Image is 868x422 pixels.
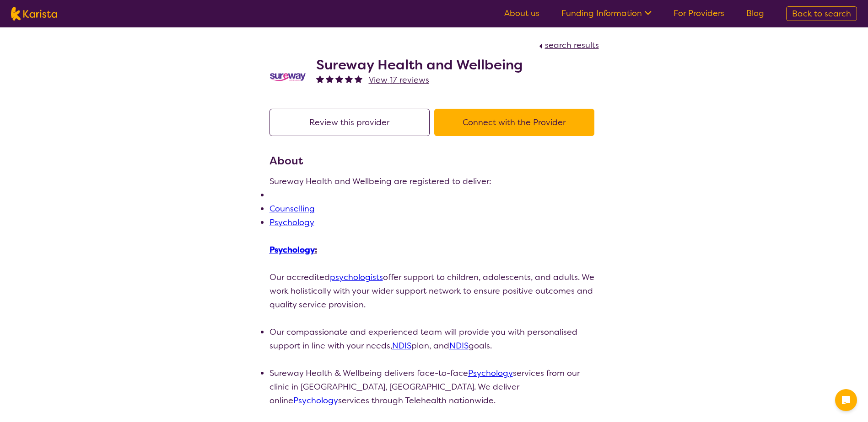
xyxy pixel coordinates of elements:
a: search results [537,40,599,51]
a: For Providers [674,8,724,19]
h2: Sureway Health and Wellbeing [316,57,523,73]
a: NDIS [449,340,469,351]
u: : [270,244,317,255]
span: search results [545,40,599,51]
a: Counselling [270,203,315,214]
a: About us [504,8,539,19]
span: Back to search [792,8,851,19]
li: Our compassionate and experienced team will provide you with personalised support in line with yo... [270,325,599,353]
a: Blog [746,8,764,19]
a: Connect with the Provider [434,117,599,128]
a: Psychology [270,244,315,255]
a: Psychology [293,395,338,406]
p: Our accredited offer support to children, adolescents, and adults. We work holistically with your... [270,270,599,311]
img: Karista logo [11,7,57,21]
p: Sureway Health and Wellbeing are registered to deliver: [270,174,599,188]
li: Sureway Health & Wellbeing delivers face-to-face services from our clinic in [GEOGRAPHIC_DATA], [... [270,366,599,407]
a: Review this provider [270,117,434,128]
a: Funding Information [561,8,652,19]
img: fullstar [355,75,362,83]
button: Review this provider [270,109,430,136]
a: Psychology [468,368,513,379]
a: Back to search [786,6,857,21]
img: fullstar [316,75,324,83]
img: nedi5p6dj3rboepxmyww.png [270,72,306,82]
a: View 17 reviews [369,73,429,87]
button: Connect with the Provider [434,109,594,136]
h3: About [270,153,599,169]
img: fullstar [335,75,343,83]
img: fullstar [345,75,353,83]
a: NDIS [392,340,411,351]
img: fullstar [326,75,334,83]
a: psychologists [330,272,383,283]
span: View 17 reviews [369,74,429,85]
a: Psychology [270,217,314,228]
